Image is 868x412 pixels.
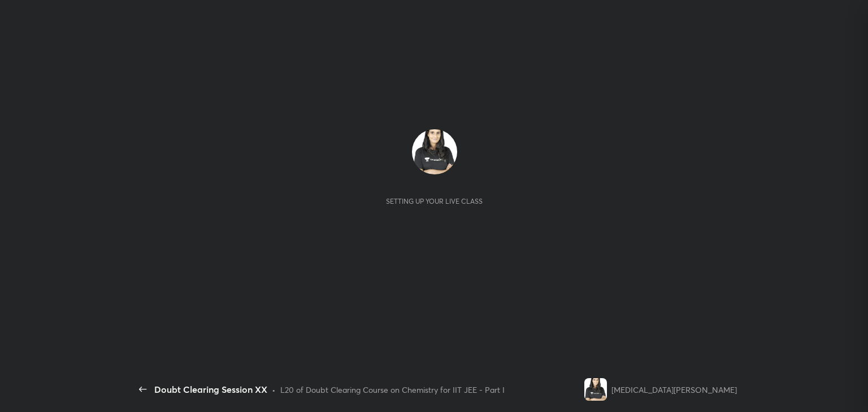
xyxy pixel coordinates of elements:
[272,384,276,396] div: •
[386,197,483,205] div: Setting up your live class
[412,129,457,174] img: e2dc86af211748acb2d2b16e8b6580ae.jpg
[584,378,607,401] img: e2dc86af211748acb2d2b16e8b6580ae.jpg
[280,384,505,396] div: L20 of Doubt Clearing Course on Chemistry for IIT JEE - Part I
[154,383,267,396] div: Doubt Clearing Session XX
[611,384,737,396] div: [MEDICAL_DATA][PERSON_NAME]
